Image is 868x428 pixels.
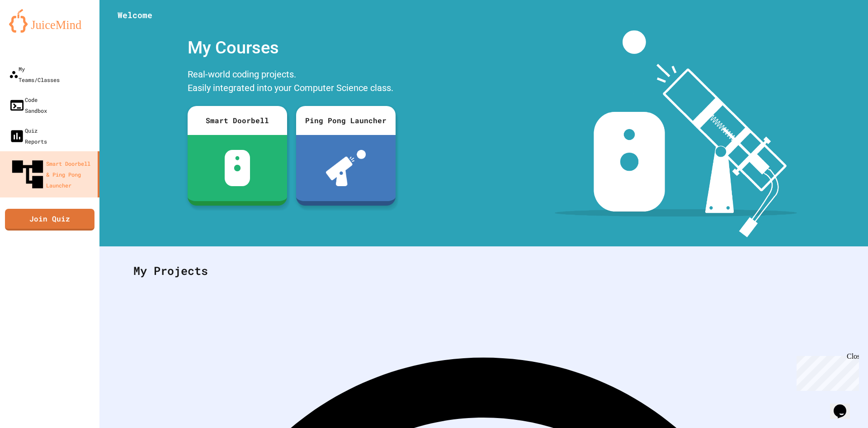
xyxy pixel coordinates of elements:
[225,150,250,186] img: sdb-white.svg
[793,352,859,391] iframe: chat widget
[326,150,366,186] img: ppl-with-ball.png
[9,9,90,33] img: logo-orange.svg
[124,253,843,289] div: My Projects
[183,65,400,99] div: Real-world coding projects. Easily integrated into your Computer Science class.
[9,156,94,193] div: Smart Doorbell & Ping Pong Launcher
[9,94,47,116] div: Code Sandbox
[830,392,859,419] iframe: chat widget
[555,30,797,237] img: banner-image-my-projects.png
[188,106,287,135] div: Smart Doorbell
[9,125,47,147] div: Quiz Reports
[5,209,94,231] a: Join Quiz
[296,106,396,135] div: Ping Pong Launcher
[9,63,60,85] div: My Teams/Classes
[183,30,400,65] div: My Courses
[4,4,62,58] div: Chat with us now!Close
